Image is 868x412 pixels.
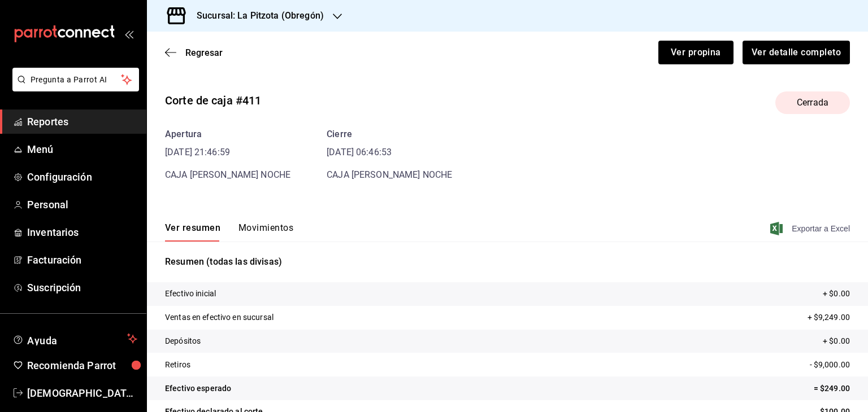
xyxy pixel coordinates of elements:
[27,142,137,157] span: Menú
[658,41,734,64] button: Ver propina
[165,146,290,159] time: [DATE] 21:46:59
[165,335,201,347] p: Depósitos
[165,47,223,58] button: Regresar
[27,197,137,212] span: Personal
[27,169,137,185] span: Configuración
[27,385,137,401] span: [DEMOGRAPHIC_DATA][PERSON_NAME]
[27,225,137,240] span: Inventarios
[12,68,139,91] button: Pregunta a Parrot AI
[165,359,190,371] p: Retiros
[165,222,293,242] div: navigation tabs
[27,358,137,373] span: Recomienda Parrot
[238,222,293,242] button: Movimientos
[165,222,220,242] button: Ver resumen
[165,128,290,141] div: Apertura
[327,128,452,141] div: Cierre
[790,96,835,109] span: Cerrada
[823,335,850,347] p: + $0.00
[165,383,231,395] p: Efectivo esperado
[8,82,139,94] a: Pregunta a Parrot AI
[327,146,452,159] time: [DATE] 06:46:53
[165,92,261,109] div: Corte de caja #411
[27,280,137,295] span: Suscripción
[31,74,121,86] span: Pregunta a Parrot AI
[165,312,274,323] p: Ventas en efectivo en sucursal
[823,288,850,300] p: + $0.00
[743,41,850,64] button: Ver detalle completo
[185,47,223,58] span: Regresar
[165,288,216,300] p: Efectivo inicial
[165,169,290,180] span: CAJA [PERSON_NAME] NOCHE
[810,359,850,371] p: - $9,000.00
[808,312,850,323] p: + $9,249.00
[27,252,137,268] span: Facturación
[188,9,324,23] h3: Sucursal: La Pitzota (Obregón)
[814,383,850,395] p: = $249.00
[124,29,133,38] button: open_drawer_menu
[772,222,850,235] button: Exportar a Excel
[165,255,850,269] p: Resumen (todas las divisas)
[327,169,452,180] span: CAJA [PERSON_NAME] NOCHE
[27,114,137,129] span: Reportes
[27,332,123,345] span: Ayuda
